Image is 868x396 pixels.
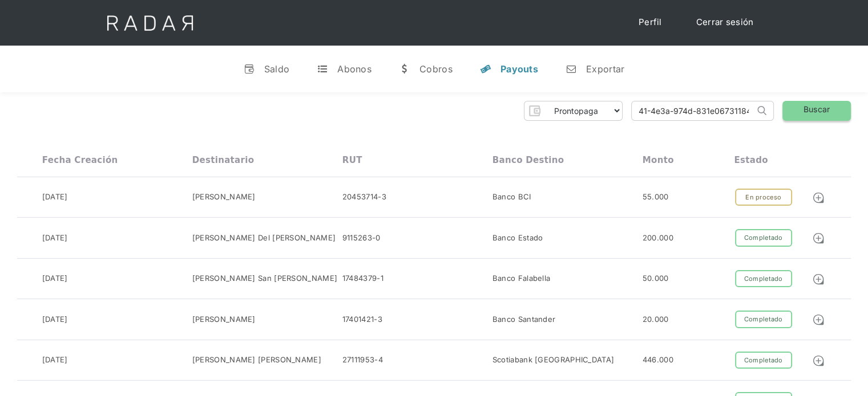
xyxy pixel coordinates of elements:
div: Completado [735,352,792,369]
div: v [244,63,255,75]
a: Buscar [782,101,851,121]
div: 17401421-3 [342,314,382,325]
img: Detalle [812,354,825,367]
div: Estado [734,155,768,165]
div: Payouts [500,63,538,75]
div: Banco destino [492,155,564,165]
div: 55.000 [643,191,669,203]
div: Banco Estado [492,232,543,244]
img: Detalle [812,273,825,285]
img: Detalle [812,313,825,326]
div: [DATE] [42,273,68,284]
div: [PERSON_NAME] [192,191,256,203]
div: Monto [643,155,674,165]
div: Cobros [419,63,453,75]
a: Cerrar sesión [685,11,765,34]
div: Banco BCI [492,191,531,203]
img: Detalle [812,232,825,244]
div: Exportar [586,63,624,75]
div: 200.000 [643,232,673,244]
div: Fecha creación [42,155,118,165]
div: Completado [735,311,792,328]
div: Completado [735,229,792,247]
div: Abonos [337,63,372,75]
div: [PERSON_NAME] Del [PERSON_NAME] [192,232,336,244]
div: Destinatario [192,155,254,165]
form: Form [524,101,623,121]
div: [PERSON_NAME] [192,314,256,325]
div: Banco Falabella [492,273,551,284]
div: 17484379-1 [342,273,383,284]
div: 50.000 [643,273,669,284]
div: t [317,63,328,75]
div: w [399,63,410,75]
div: [PERSON_NAME] San [PERSON_NAME] [192,273,337,284]
div: Completado [735,270,792,288]
div: n [566,63,577,75]
img: Detalle [812,191,825,204]
div: 9115263-0 [342,232,381,244]
div: En proceso [735,189,792,206]
div: Saldo [264,63,290,75]
div: RUT [342,155,362,165]
div: 446.000 [643,354,673,366]
div: y [480,63,491,75]
div: [DATE] [42,354,68,366]
div: [DATE] [42,191,68,203]
div: 27111953-4 [342,354,383,366]
div: Banco Santander [492,314,556,325]
div: 20.000 [643,314,669,325]
div: 20453714-3 [342,191,386,203]
div: [DATE] [42,232,68,244]
a: Perfil [627,11,673,34]
input: Busca por ID [632,101,754,120]
div: [PERSON_NAME] [PERSON_NAME] [192,354,321,366]
div: Scotiabank [GEOGRAPHIC_DATA] [492,354,614,366]
div: [DATE] [42,314,68,325]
